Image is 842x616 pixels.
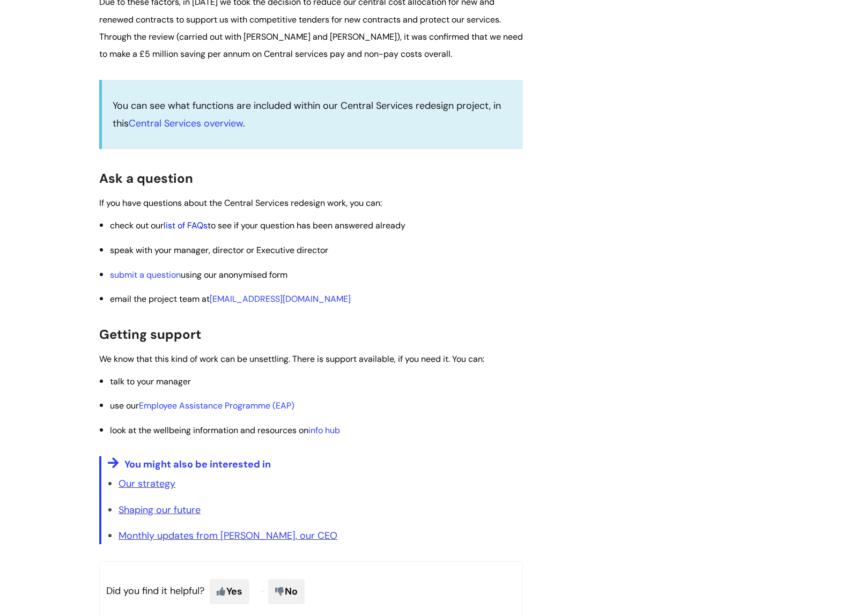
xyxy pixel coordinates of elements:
[99,326,201,343] span: Getting support
[110,293,353,305] span: email the project team at
[164,220,208,231] a: list of FAQs
[119,503,201,516] a: Shaping our future
[113,97,512,132] p: You can see what functions are included within our Central Services redesign project, in this .
[99,197,382,209] span: If you have questions about the Central Services redesign work, you can:
[99,353,484,365] span: We know that this kind of work can be unsettling. There is support available, if you need it. You...
[268,579,305,604] span: No
[99,31,523,60] span: Through the review (carried out with [PERSON_NAME] and [PERSON_NAME]), it was confirmed that we n...
[119,529,337,542] a: Monthly updates from [PERSON_NAME], our CEO
[99,170,193,187] span: Ask a question
[110,220,405,231] span: check out our to see if your question has been answered already
[210,293,351,305] a: [EMAIL_ADDRESS][DOMAIN_NAME]
[110,244,328,256] span: speak with your manager, director or Executive director
[124,458,271,471] span: You might also be interested in
[129,117,243,130] a: Central Services overview
[110,376,191,387] span: talk to your manager
[110,400,294,411] span: use our
[210,579,249,604] span: Yes
[110,269,181,280] a: submit a question
[139,400,294,411] a: Employee Assistance Programme (EAP)
[119,477,175,490] a: Our strategy
[308,425,340,436] a: info hub
[110,425,344,436] span: look at the wellbeing information and resources on
[110,269,287,280] span: using our anonymised form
